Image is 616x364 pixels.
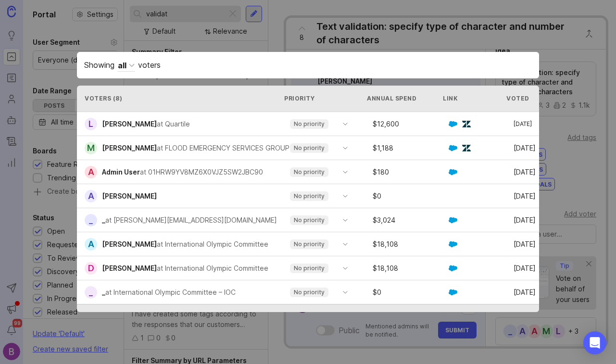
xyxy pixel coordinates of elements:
p: No priority [294,168,325,176]
div: Voted [506,94,603,102]
img: GKxMRLiRsgdWqxrdBeWfGK5kaZ2alx1WifDSa2kSTsK6wyJURKhUuPoQRYzjholVGzT2A2owx2gHwZoyZHHCYJ8YNOAZj3DSg... [449,264,457,273]
div: _ [85,286,97,299]
svg: toggle icon [338,240,353,248]
div: $ 180 [369,169,449,176]
span: _ [102,216,105,224]
span: Admin User [102,168,140,176]
div: A [85,190,97,202]
div: at International Olympic Committee [157,239,268,250]
img: UniZRqrCPz6BHUWevMzgDJ1FW4xaGg2egd7Chm8uY0Al1hkDyjqDa8Lkk0kDEdqKkBok+T4wfoD0P0o6UMciQ8AAAAASUVORK... [462,144,471,152]
div: toggle menu [284,116,353,132]
a: A[PERSON_NAME]at International Olympic Committee [85,238,276,251]
img: UniZRqrCPz6BHUWevMzgDJ1FW4xaGg2egd7Chm8uY0Al1hkDyjqDa8Lkk0kDEdqKkBok+T4wfoD0P0o6UMciQ8AAAAASUVORK... [462,120,471,128]
div: all [118,60,126,71]
time: [DATE] [514,264,536,272]
div: Showing voters [84,59,532,71]
div: at Quartile [157,119,190,129]
a: __at International Olympic Committee – IOC [85,286,243,299]
time: [DATE] [514,288,536,296]
img: GKxMRLiRsgdWqxrdBeWfGK5kaZ2alx1WifDSa2kSTsK6wyJURKhUuPoQRYzjholVGzT2A2owx2gHwZoyZHHCYJ8YNOAZj3DSg... [449,216,457,225]
p: No priority [294,144,325,152]
svg: toggle icon [338,192,353,200]
a: AAdmin Userat 01HRW9YV8MZ6X0VJZ5SW2JBC90 [85,166,271,178]
time: [DATE] [514,144,536,152]
div: toggle menu [284,261,353,276]
a: L[PERSON_NAME]at Quartile [85,118,198,130]
div: at FLOOD EMERGENCY SERVICES GROUP [157,143,289,153]
time: [DATE] [514,240,536,248]
div: $ 3,024 [369,217,449,224]
div: $ 1,188 [369,145,449,151]
svg: toggle icon [338,144,353,152]
span: [PERSON_NAME] [102,240,157,248]
time: [DATE] [514,192,536,200]
img: GKxMRLiRsgdWqxrdBeWfGK5kaZ2alx1WifDSa2kSTsK6wyJURKhUuPoQRYzjholVGzT2A2owx2gHwZoyZHHCYJ8YNOAZj3DSg... [449,168,457,176]
span: [PERSON_NAME] [102,264,157,272]
svg: toggle icon [338,264,353,272]
div: at 01HRW9YV8MZ6X0VJZ5SW2JBC90 [140,167,263,177]
p: No priority [294,289,325,296]
div: toggle menu [284,213,353,228]
svg: toggle icon [338,168,353,176]
div: at International Olympic Committee – IOC [105,287,236,298]
div: Annual Spend [367,94,439,102]
div: $ 18,108 [369,265,449,272]
div: _ [85,214,97,226]
div: toggle menu [284,237,353,252]
div: M [85,142,97,154]
div: A [85,166,97,178]
p: No priority [294,216,325,224]
svg: toggle icon [338,120,353,128]
a: D[PERSON_NAME]at International Olympic Committee [85,262,276,275]
div: at International Olympic Committee [157,263,268,274]
a: __at [PERSON_NAME][EMAIL_ADDRESS][DOMAIN_NAME] [85,214,285,226]
span: _ [102,288,105,296]
p: No priority [294,192,325,200]
img: GKxMRLiRsgdWqxrdBeWfGK5kaZ2alx1WifDSa2kSTsK6wyJURKhUuPoQRYzjholVGzT2A2owx2gHwZoyZHHCYJ8YNOAZj3DSg... [449,120,457,128]
div: toggle menu [284,285,353,300]
svg: toggle icon [338,216,353,224]
div: D [85,262,97,275]
p: No priority [294,264,325,272]
div: L [85,118,97,130]
span: [DATE] [514,121,532,127]
div: toggle menu [284,140,353,156]
a: M[PERSON_NAME]at FLOOD EMERGENCY SERVICES GROUP [85,142,297,154]
a: A[PERSON_NAME] [85,190,164,202]
div: Link [443,94,458,102]
span: [PERSON_NAME] [102,144,157,152]
time: [DATE] [514,216,536,224]
img: GKxMRLiRsgdWqxrdBeWfGK5kaZ2alx1WifDSa2kSTsK6wyJURKhUuPoQRYzjholVGzT2A2owx2gHwZoyZHHCYJ8YNOAZj3DSg... [449,240,457,249]
div: Priority [284,94,348,102]
time: [DATE] [514,168,536,176]
svg: toggle icon [338,289,353,296]
span: [PERSON_NAME] [102,120,157,128]
span: [PERSON_NAME] [102,192,157,200]
div: Open Intercom Messenger [583,331,606,354]
p: No priority [294,240,325,248]
img: GKxMRLiRsgdWqxrdBeWfGK5kaZ2alx1WifDSa2kSTsK6wyJURKhUuPoQRYzjholVGzT2A2owx2gHwZoyZHHCYJ8YNOAZj3DSg... [449,288,457,297]
div: $ 12,600 [369,121,449,127]
div: toggle menu [284,188,353,204]
div: $ 0 [369,193,449,200]
div: Voters ( 8 ) [85,94,275,102]
div: toggle menu [284,164,353,180]
div: $ 18,108 [369,241,449,248]
div: A [85,238,97,251]
p: No priority [294,120,325,128]
div: $ 0 [369,289,449,296]
div: at [PERSON_NAME][EMAIL_ADDRESS][DOMAIN_NAME] [105,215,277,226]
img: GKxMRLiRsgdWqxrdBeWfGK5kaZ2alx1WifDSa2kSTsK6wyJURKhUuPoQRYzjholVGzT2A2owx2gHwZoyZHHCYJ8YNOAZj3DSg... [449,144,457,152]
